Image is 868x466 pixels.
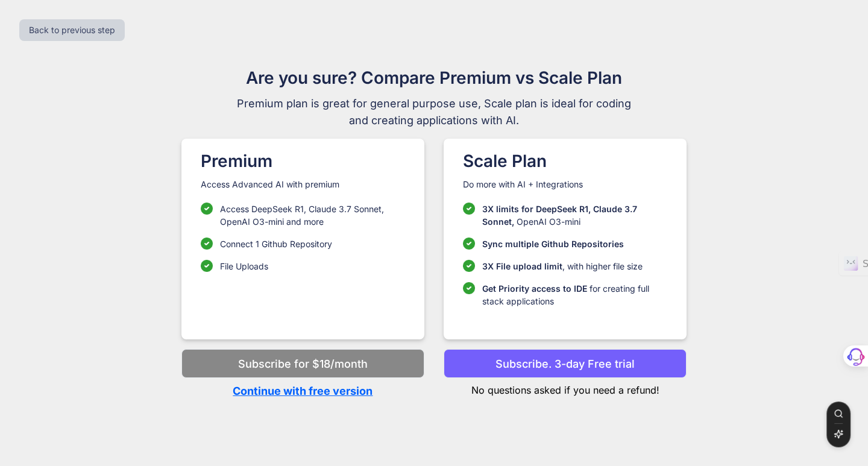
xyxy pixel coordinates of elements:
[201,260,213,272] img: checklist
[181,383,424,399] p: Continue with free version
[220,260,268,272] p: File Uploads
[482,261,562,271] span: 3X File upload limit
[444,378,687,397] p: No questions asked if you need a refund!
[201,238,213,250] img: checklist
[482,238,624,250] p: Sync multiple Github Repositories
[181,349,424,378] button: Subscribe for $18/month
[201,148,405,174] h1: Premium
[463,203,475,215] img: checklist
[220,238,332,250] p: Connect 1 Github Repository
[463,148,667,174] h1: Scale Plan
[238,356,368,372] p: Subscribe for $18/month
[482,260,643,272] p: , with higher file size
[495,356,635,372] p: Subscribe. 3-day Free trial
[463,282,475,294] img: checklist
[463,238,475,250] img: checklist
[231,95,637,129] span: Premium plan is great for general purpose use, Scale plan is ideal for coding and creating applic...
[201,178,405,190] p: Access Advanced AI with premium
[19,19,125,41] button: Back to previous step
[231,65,637,90] h1: Are you sure? Compare Premium vs Scale Plan
[482,283,587,294] span: Get Priority access to IDE
[220,203,405,228] p: Access DeepSeek R1, Claude 3.7 Sonnet, OpenAI O3-mini and more
[444,349,687,378] button: Subscribe. 3-day Free trial
[482,282,667,307] p: for creating full stack applications
[201,203,213,215] img: checklist
[463,260,475,272] img: checklist
[482,204,637,227] span: 3X limits for DeepSeek R1, Claude 3.7 Sonnet,
[482,203,667,228] p: OpenAI O3-mini
[463,178,667,190] p: Do more with AI + Integrations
